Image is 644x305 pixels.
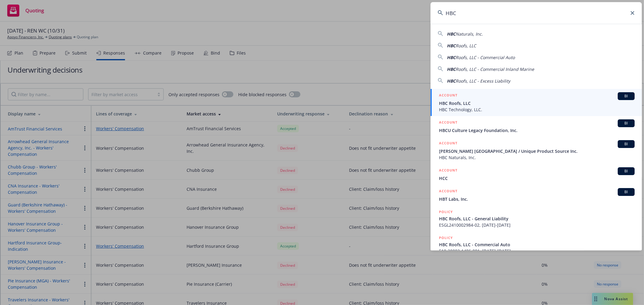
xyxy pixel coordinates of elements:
h5: POLICY [439,235,453,241]
span: HBCU Culture Legacy Foundation, Inc. [439,127,635,134]
a: ACCOUNTBIHBT Labs, Inc. [431,185,642,206]
h5: ACCOUNT [439,188,457,195]
span: HBC [447,31,456,37]
span: HBC Technology, LLC. [439,106,635,113]
span: HBC Roofs, LLC - Commercial Auto [439,241,635,248]
span: Roofs, LLC - Excess Liability [456,78,510,84]
span: [PERSON_NAME] [GEOGRAPHIC_DATA] / Unique Product Source Inc. [439,148,635,154]
h5: ACCOUNT [439,140,457,147]
span: BI [620,141,632,147]
span: HBC Naturals, Inc. [439,154,635,161]
span: HBC [447,78,456,84]
a: ACCOUNTBIHBC Roofs, LLCHBC Technology, LLC. [431,89,642,116]
span: Naturals, Inc. [456,31,483,37]
a: POLICYHBC Roofs, LLC - Commercial Auto510-30002-1486-001, [DATE]-[DATE] [431,231,642,257]
span: BI [620,121,632,126]
a: ACCOUNTBI[PERSON_NAME] [GEOGRAPHIC_DATA] / Unique Product Source Inc.HBC Naturals, Inc. [431,137,642,164]
a: POLICYHBC Roofs, LLC - General LiabilityESGL2410002984-02, [DATE]-[DATE] [431,206,642,231]
input: Search... [431,2,642,24]
a: ACCOUNTBIHBCU Culture Legacy Foundation, Inc. [431,116,642,137]
span: Roofs, LLC - Commercial Inland Marine [456,66,534,72]
h5: POLICY [439,209,453,215]
span: HBC [447,55,456,60]
h5: ACCOUNT [439,119,457,127]
span: HBC Roofs, LLC [439,100,635,106]
span: ESGL2410002984-02, [DATE]-[DATE] [439,222,635,228]
span: HBC [447,66,456,72]
span: BI [620,168,632,174]
span: BI [620,93,632,99]
span: Roofs, LLC - Commercial Auto [456,55,515,60]
span: HBT Labs, Inc. [439,196,635,202]
span: 510-30002-1486-001, [DATE]-[DATE] [439,248,635,254]
span: HCC [439,175,635,181]
span: BI [620,189,632,195]
h5: ACCOUNT [439,167,457,175]
span: HBC Roofs, LLC - General Liability [439,215,635,222]
span: HBC [447,43,456,49]
h5: ACCOUNT [439,92,457,99]
a: ACCOUNTBIHCC [431,164,642,185]
span: Roofs, LLC [456,43,476,49]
